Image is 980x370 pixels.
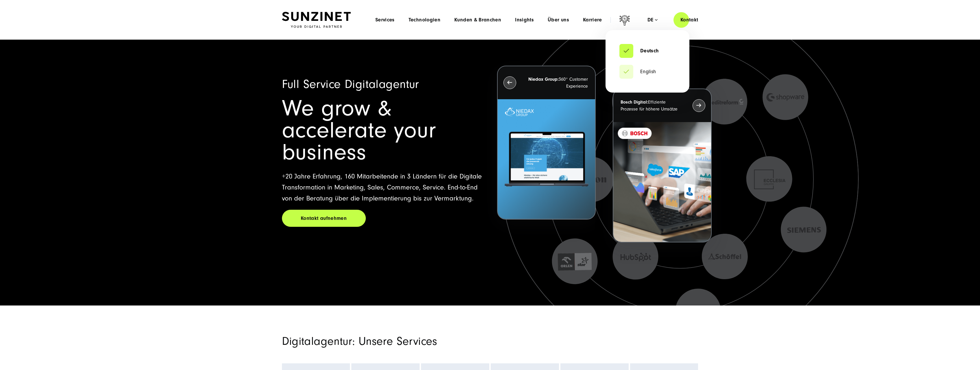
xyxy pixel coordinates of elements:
a: English [619,69,656,75]
a: Technologien [409,17,440,23]
a: Insights [515,17,534,23]
h2: Digitalagentur: Unsere Services [282,334,557,348]
button: Bosch Digital:Effiziente Prozesse für höhere Umsätze BOSCH - Kundeprojekt - Digital Transformatio... [613,89,711,243]
div: de [647,17,658,23]
span: Full Service Digitalagentur [282,78,419,91]
a: Deutsch [619,48,659,54]
a: Services [375,17,395,23]
a: Über uns [548,17,569,23]
strong: Niedax Group: [528,77,559,82]
p: +20 Jahre Erfahrung, 160 Mitarbeitende in 3 Ländern für die Digitale Transformation in Marketing,... [282,171,483,204]
a: Karriere [583,17,602,23]
a: Kunden & Branchen [454,17,501,23]
p: Effiziente Prozesse für höhere Umsätze [621,99,682,113]
button: Niedax Group:360° Customer Experience Letztes Projekt von Niedax. Ein Laptop auf dem die Niedax W... [497,66,596,220]
img: BOSCH - Kundeprojekt - Digital Transformation Agentur SUNZINET [613,122,711,242]
a: Kontakt aufnehmen [282,210,366,227]
h1: We grow & accelerate your business [282,97,483,163]
strong: Bosch Digital: [621,100,648,105]
img: Letztes Projekt von Niedax. Ein Laptop auf dem die Niedax Website geöffnet ist, auf blauem Hinter... [498,99,595,219]
img: SUNZINET Full Service Digital Agentur [282,12,351,28]
a: Kontakt [673,12,705,28]
p: 360° Customer Experience [527,76,588,90]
